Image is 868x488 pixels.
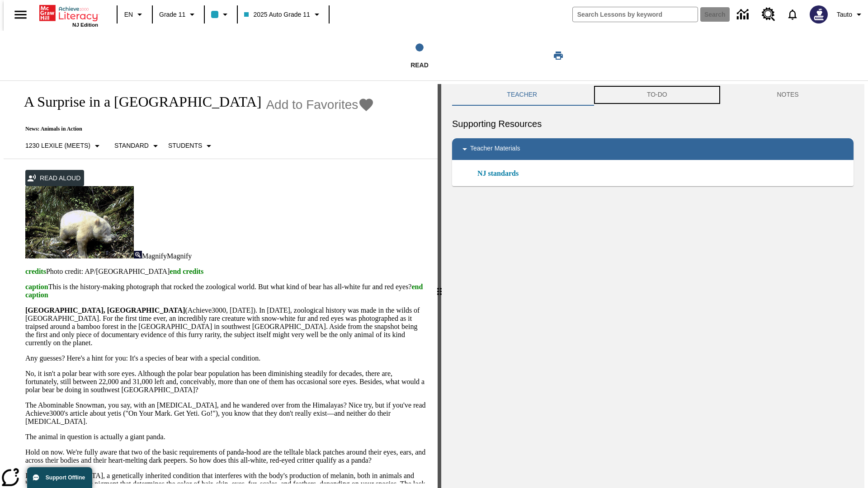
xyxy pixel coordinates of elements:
[452,84,854,106] div: Instructional Panel Tabs
[833,6,868,23] button: Profile/Settings
[804,3,833,26] button: Select a new avatar
[477,168,524,179] a: NJ standards
[159,10,185,19] span: Grade 11
[25,370,427,394] p: No, it isn't a polar bear with sore eyes. Although the polar bear population has been diminishing...
[25,267,427,276] p: Photo credit: AP/[GEOGRAPHIC_DATA]
[22,138,106,154] button: Select Lexile, 1230 Lexile (Meets)
[25,186,134,258] img: albino pandas in China are sometimes mistaken for polar bears
[837,10,852,19] span: Tauto
[266,98,358,112] span: Add to Favorites
[810,5,828,23] img: Avatar
[134,251,142,258] img: Magnify
[39,3,98,28] div: Home
[592,84,722,106] button: TO-DO
[302,31,537,80] button: Read step 1 of 1
[244,10,310,19] span: 2025 Auto Grade 11
[410,61,429,69] span: Read
[7,1,34,28] button: Open side menu
[470,144,520,155] p: Teacher Materials
[25,170,84,187] button: Read Aloud
[120,6,149,23] button: Language: EN, Select a language
[25,283,423,299] span: end caption
[441,84,864,488] div: activity
[25,283,48,291] span: caption
[452,117,854,131] h6: Supporting Resources
[4,84,438,483] div: reading
[111,138,165,154] button: Scaffolds, Standard
[266,97,374,113] button: Add to Favorites - A Surprise in a Bamboo Forest
[142,252,167,260] span: Magnify
[544,47,573,64] button: Print
[25,433,427,441] p: The animal in question is actually a giant panda.
[46,474,85,481] span: Support Offline
[165,138,218,154] button: Select Student
[241,6,325,23] button: Class: 2025 Auto Grade 11, Select your class
[781,3,804,26] a: Notifications
[170,267,203,275] span: end credits
[25,306,427,347] p: (Achieve3000, [DATE]). In [DATE], zoological history was made in the wilds of [GEOGRAPHIC_DATA]. ...
[25,283,427,299] p: This is the history-making photograph that rocked the zoological world. But what kind of bear has...
[167,252,192,260] span: Magnify
[114,141,149,150] p: Standard
[25,267,46,275] span: credits
[25,141,90,150] p: 1230 Lexile (Meets)
[722,84,854,106] button: NOTES
[25,306,185,314] strong: [GEOGRAPHIC_DATA], [GEOGRAPHIC_DATA]
[72,22,98,28] span: NJ Edition
[208,6,234,23] button: Class color is light blue. Change class color
[452,84,592,106] button: Teacher
[25,401,427,426] p: The Abominable Snowman, you say, with an [MEDICAL_DATA], and he wandered over from the Himalayas?...
[25,448,427,465] p: Hold on now. We're fully aware that two of the basic requirements of panda-hood are the telltale ...
[452,138,854,160] div: Teacher Materials
[156,6,201,23] button: Grade: Grade 11, Select a grade
[14,94,261,110] h1: A Surprise in a [GEOGRAPHIC_DATA]
[573,7,698,22] input: search field
[438,84,441,488] div: Press Enter or Spacebar and then press right and left arrow keys to move the slider
[27,467,92,488] button: Support Offline
[168,141,202,150] p: Students
[756,2,781,27] a: Resource Center, Will open in new tab
[25,354,427,362] p: Any guesses? Here's a hint for you: It's a species of bear with a special condition.
[124,10,133,19] span: EN
[731,2,756,27] a: Data Center
[14,126,374,132] p: News: Animals in Action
